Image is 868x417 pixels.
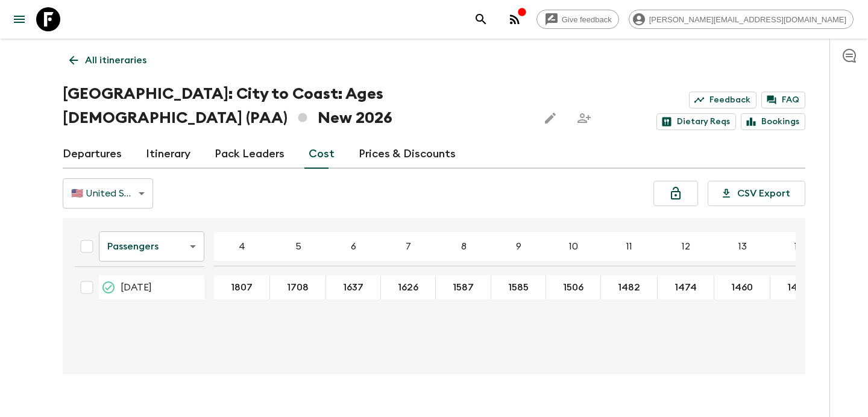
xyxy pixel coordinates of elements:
p: 13 [738,239,747,254]
h1: [GEOGRAPHIC_DATA]: City to Coast: Ages [DEMOGRAPHIC_DATA] (PAA) New 2026 [63,82,529,130]
button: Lock costs [653,181,698,206]
div: 28 Dec 2026; 4 [214,275,270,299]
button: 1448 [773,275,825,299]
a: Prices & Discounts [359,140,456,169]
a: Feedback [689,92,756,108]
div: 28 Dec 2026; 12 [658,275,714,299]
div: 28 Dec 2026; 7 [381,275,436,299]
p: 7 [406,239,411,254]
span: [PERSON_NAME][EMAIL_ADDRESS][DOMAIN_NAME] [643,15,853,24]
a: All itineraries [63,48,153,72]
div: 28 Dec 2026; 13 [714,275,770,299]
button: 1637 [329,275,378,299]
p: 14 [794,239,804,254]
p: 11 [626,239,632,254]
div: 28 Dec 2026; 6 [326,275,381,299]
p: 9 [516,239,521,254]
span: Share this itinerary [572,106,596,130]
div: 28 Dec 2026; 14 [770,275,828,299]
a: Cost [309,140,335,169]
button: 1474 [660,275,711,299]
p: 8 [461,239,467,254]
p: 4 [239,239,245,254]
div: 🇺🇸 United States Dollar (USD) [63,177,153,210]
button: search adventures [469,7,493,31]
a: Departures [63,140,122,169]
button: 1626 [383,275,433,299]
span: Give feedback [555,15,618,24]
p: 6 [351,239,356,254]
button: 1587 [438,275,488,299]
div: Passengers [99,230,204,263]
div: 28 Dec 2026; 9 [491,275,546,299]
div: 28 Dec 2026; 11 [601,275,658,299]
button: 1482 [603,275,655,299]
button: 1506 [549,275,598,299]
a: Pack Leaders [215,140,285,169]
button: 1807 [216,275,267,299]
p: 5 [295,239,301,254]
button: CSV Export [708,181,805,206]
div: Select all [75,234,99,259]
p: All itineraries [85,53,146,67]
button: 1708 [272,275,323,299]
div: 28 Dec 2026; 8 [436,275,491,299]
a: Itinerary [146,140,190,169]
button: menu [7,7,31,31]
div: 28 Dec 2026; 5 [270,275,326,299]
button: 1585 [494,275,543,299]
a: Dietary Reqs [656,113,736,130]
a: FAQ [761,92,805,108]
button: Edit this itinerary [538,106,562,130]
svg: Proposed [101,280,116,295]
p: 10 [569,239,578,254]
button: 1460 [717,275,767,299]
p: 12 [682,239,690,254]
span: [DATE] [121,280,152,295]
a: Give feedback [536,10,619,29]
div: 28 Dec 2026; 10 [546,275,601,299]
div: [PERSON_NAME][EMAIL_ADDRESS][DOMAIN_NAME] [629,10,854,29]
a: Bookings [741,113,805,130]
